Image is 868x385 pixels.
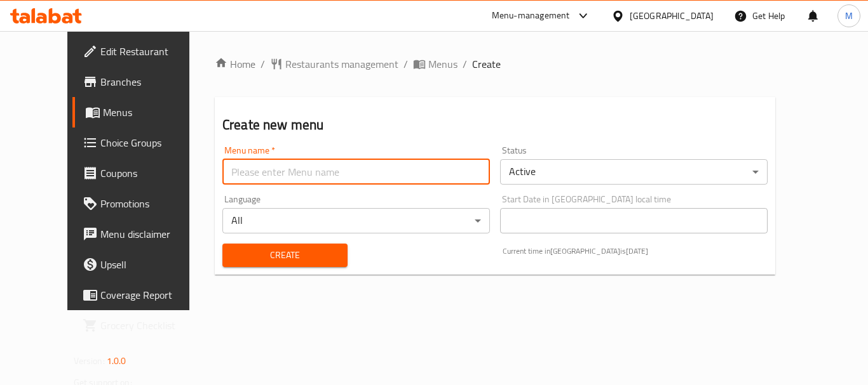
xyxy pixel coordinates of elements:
a: Restaurants management [270,56,398,72]
span: Coverage Report [100,287,202,303]
span: Create [233,247,337,263]
div: All [222,208,490,233]
a: Promotions [72,188,212,219]
span: Version: [74,353,105,369]
span: Upsell [100,257,202,272]
span: Create [472,56,501,72]
li: / [261,56,265,72]
span: Promotions [100,196,202,211]
a: Branches [72,67,212,97]
a: Edit Restaurant [72,36,212,67]
span: Menus [428,56,458,72]
a: Home [215,56,255,72]
h2: Create new menu [222,115,768,134]
span: Branches [100,74,202,89]
div: Active [500,159,768,185]
a: Grocery Checklist [72,310,212,341]
span: M [845,9,853,23]
li: / [403,56,408,72]
span: 1.0.0 [107,353,126,369]
span: Coupons [100,166,202,181]
a: Coupons [72,158,212,188]
a: Menus [72,97,212,127]
a: Upsell [72,249,212,280]
a: Menu disclaimer [72,219,212,249]
span: Grocery Checklist [100,318,202,333]
a: Coverage Report [72,280,212,310]
button: Create [222,244,348,267]
span: Menu disclaimer [100,226,202,242]
li: / [463,56,467,72]
span: Edit Restaurant [100,44,202,59]
span: Menus [103,105,202,120]
nav: breadcrumb [215,56,775,72]
span: Choice Groups [100,135,202,150]
span: Restaurants management [285,56,398,72]
a: Choice Groups [72,127,212,158]
a: Menus [413,56,458,72]
input: Please enter Menu name [222,159,490,185]
div: [GEOGRAPHIC_DATA] [630,9,714,23]
p: Current time in [GEOGRAPHIC_DATA] is [DATE] [503,245,768,257]
div: Menu-management [492,8,570,23]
